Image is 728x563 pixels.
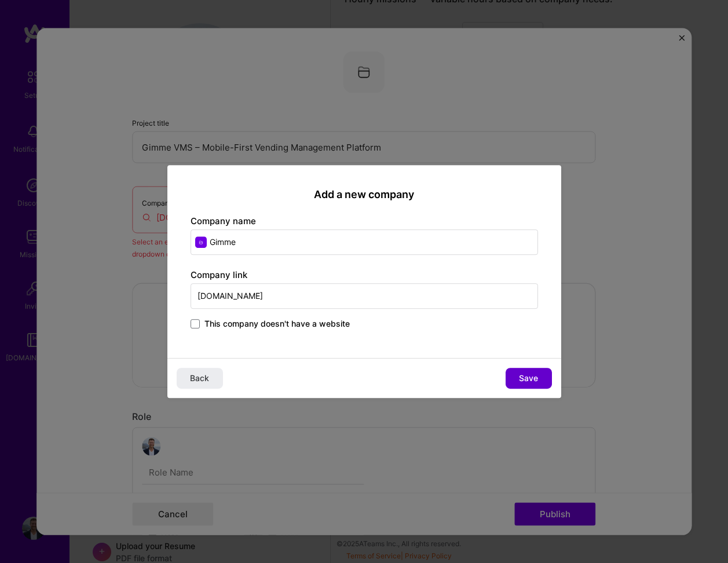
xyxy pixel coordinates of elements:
[177,368,223,389] button: Back
[191,215,256,226] label: Company name
[519,372,538,384] span: Save
[506,368,552,389] button: Save
[191,269,247,280] label: Company link
[204,318,350,330] span: This company doesn't have a website
[190,372,209,384] span: Back
[191,229,538,255] input: Enter name
[191,188,538,201] h2: Add a new company
[191,283,538,309] input: Enter link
